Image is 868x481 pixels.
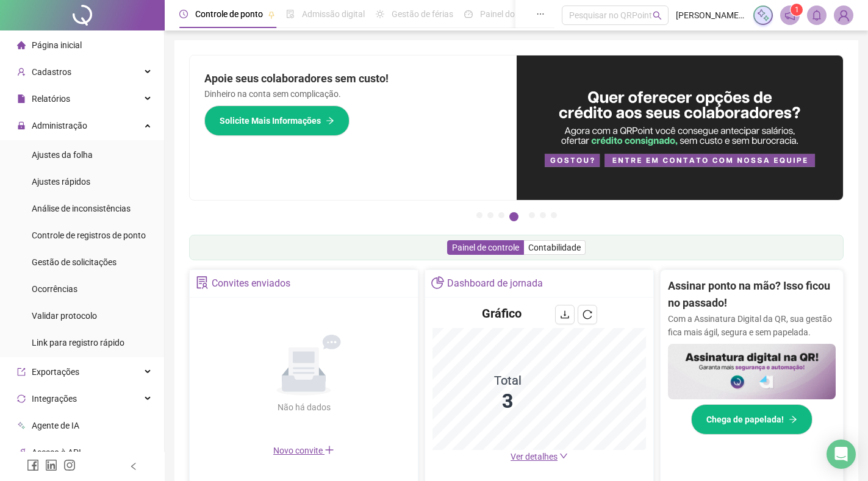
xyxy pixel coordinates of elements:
span: Página inicial [32,40,82,50]
span: Acesso à API [32,447,81,457]
span: Relatórios [32,94,70,104]
span: plus [325,445,334,455]
span: clock-circle [179,10,188,18]
button: Chega de papelada! [691,404,812,435]
span: user-add [17,68,26,76]
span: dashboard [464,10,473,18]
button: Solicite Mais Informações [204,105,350,136]
span: solution [196,276,209,289]
span: left [129,462,138,471]
span: lock [17,121,26,130]
span: api [17,448,26,457]
span: Painel do DP [480,9,528,19]
span: Chega de papelada! [706,413,784,426]
span: Ajustes da folha [32,150,93,160]
span: Gestão de férias [392,9,453,19]
img: banner%2F02c71560-61a6-44d4-94b9-c8ab97240462.png [668,344,836,400]
span: sun [376,10,384,18]
h2: Apoie seus colaboradores sem custo! [204,70,502,87]
span: Exportações [32,367,79,377]
h2: Assinar ponto na mão? Isso ficou no passado! [668,277,836,312]
span: bell [811,10,822,21]
span: Ver detalhes [511,452,558,461]
span: facebook [27,459,39,471]
span: Painel de controle [452,243,519,252]
button: 1 [476,212,482,218]
p: Dinheiro na conta sem complicação. [204,87,502,101]
span: notification [784,10,795,21]
span: Ocorrências [32,284,77,294]
span: Contabilidade [528,243,581,252]
span: Solicite Mais Informações [220,114,321,127]
span: Admissão digital [302,9,365,19]
span: down [559,452,568,460]
span: instagram [63,459,76,471]
span: 1 [795,5,799,14]
img: 89514 [834,6,853,24]
span: Agente de IA [32,421,79,430]
span: Controle de registros de ponto [32,230,146,240]
span: Link para registro rápido [32,338,124,347]
span: Cadastros [32,67,71,77]
span: home [17,41,26,49]
span: arrow-right [326,116,334,125]
sup: 1 [791,4,803,16]
button: 3 [498,212,504,218]
span: pie-chart [431,276,444,289]
span: reload [583,310,592,319]
span: pushpin [268,11,275,18]
a: Ver detalhes down [511,452,568,461]
span: Integrações [32,394,77,404]
span: Ajustes rápidos [32,177,90,187]
img: banner%2Fa8ee1423-cce5-4ffa-a127-5a2d429cc7d8.png [517,55,844,200]
div: Convites enviados [212,273,290,294]
span: Gestão de solicitações [32,257,117,267]
span: export [17,368,26,376]
span: linkedin [45,459,57,471]
button: 4 [509,212,518,221]
div: Não há dados [248,401,360,414]
div: Dashboard de jornada [447,273,543,294]
button: 6 [540,212,546,218]
span: Controle de ponto [195,9,263,19]
p: Com a Assinatura Digital da QR, sua gestão fica mais ágil, segura e sem papelada. [668,312,836,339]
span: ellipsis [536,10,545,18]
div: Open Intercom Messenger [827,440,856,469]
span: Validar protocolo [32,311,97,321]
span: search [653,11,662,20]
span: Análise de inconsistências [32,204,131,213]
span: Administração [32,121,87,130]
button: 5 [529,212,535,218]
span: sync [17,394,26,403]
span: [PERSON_NAME] - RiderZ Estudio [676,9,746,22]
span: Novo convite [273,446,334,455]
span: file-done [286,10,295,18]
span: download [560,310,570,319]
span: file [17,94,26,103]
span: arrow-right [789,415,797,424]
button: 7 [551,212,557,218]
img: sparkle-icon.fc2bf0ac1784a2077858766a79e2daf3.svg [756,9,770,22]
h4: Gráfico [482,305,522,322]
button: 2 [487,212,493,218]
